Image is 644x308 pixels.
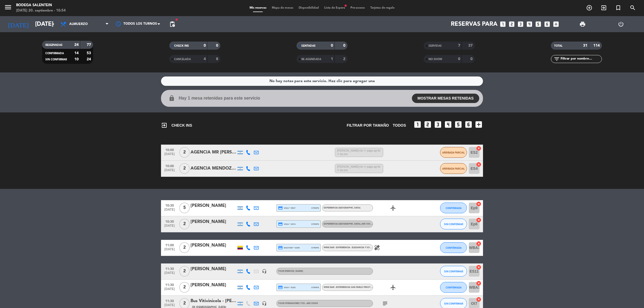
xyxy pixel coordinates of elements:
[169,95,175,101] i: lock
[476,241,481,246] i: cancel
[615,5,621,11] i: turned_in_not
[476,297,481,302] i: cancel
[179,282,190,293] span: 2
[630,5,636,11] i: search
[191,266,236,273] div: [PERSON_NAME]
[618,21,624,27] i: power_settings_new
[444,302,463,305] span: SIN CONFIRMAR
[191,149,236,156] div: AGENCIA MR [PERSON_NAME] (OUTBACK)
[179,242,190,253] span: 2
[262,269,267,274] i: headset_mic
[458,57,460,61] strong: 0
[163,152,176,159] span: [DATE]
[179,95,260,102] span: Hay 1 mesa retenidas para este servicio
[347,122,389,129] span: Filtrar por tamaño
[412,94,479,103] button: MOSTRAR MESAS RETENIDAS
[191,298,236,305] div: Bus Vitivinícola - [PERSON_NAME]
[163,287,176,294] span: [DATE]
[440,163,467,174] button: ARRIBADA PARCIAL
[163,298,176,304] span: 11:30
[579,21,586,27] span: print
[434,120,442,129] i: looks_3
[69,22,88,26] span: Almuerzo
[601,5,607,11] i: exit_to_app
[278,285,283,290] i: credit_card
[442,167,465,170] span: ARRIBADA PARCIAL
[191,242,236,249] div: [PERSON_NAME]
[458,44,460,47] strong: 7
[204,44,206,47] strong: 0
[175,18,178,21] span: fiber_manual_record
[50,21,56,27] i: arrow_drop_down
[16,3,66,8] div: Bodega Salentein
[382,300,388,307] i: subject
[179,163,190,174] span: 2
[393,122,406,129] span: TODOS
[179,147,190,158] span: 2
[508,21,515,28] i: looks_two
[278,302,318,305] span: Tour operadores tco.
[464,120,473,129] i: looks_6
[4,3,12,13] button: menu
[554,56,560,62] i: filter_list
[74,43,79,47] strong: 24
[446,207,462,210] span: CONFIRMADA
[413,120,422,129] i: looks_one
[278,222,283,226] i: credit_card
[517,21,524,28] i: looks_3
[163,281,176,288] span: 11:30
[216,44,219,47] strong: 0
[311,222,319,226] span: stripe
[344,4,347,7] span: fiber_manual_record
[468,44,474,47] strong: 37
[179,203,190,213] span: 5
[444,223,463,226] span: SIN CONFIRMAR
[4,18,32,30] i: [DATE]
[311,206,319,210] span: stripe
[16,8,66,13] div: [DATE] 20. septiembre - 10:54
[161,122,192,129] span: CHECK INS
[440,203,467,213] button: CONFIRMADA
[163,242,176,248] span: 11:00
[269,78,375,84] div: No hay notas para este servicio. Haz clic para agregar una
[247,6,269,9] span: Mis reservas
[74,57,79,61] strong: 10
[87,43,92,47] strong: 77
[324,286,377,288] span: WINE BAR - EXPERIENCIA SAN PABLO PINOT NOIR
[191,165,236,172] div: AGENCIA MENDOZA HOLIDAYS
[296,6,321,9] span: Disponibilidad
[476,201,481,207] i: cancel
[451,21,497,28] span: Reservas para
[374,244,380,251] i: healing
[161,122,167,129] i: exit_to_app
[305,302,318,305] span: , ARS 55000
[174,45,189,47] span: CHECK INS
[440,266,467,277] button: SIN CONFIRMAR
[360,223,373,225] span: , ARS 55000
[429,58,442,61] span: NO SHOW
[331,57,333,61] strong: 1
[179,219,190,229] span: 2
[348,6,368,9] span: Pre-acceso
[440,242,467,253] button: CONFIRMADA
[476,217,481,223] i: cancel
[324,207,360,209] span: Experiencia [GEOGRAPHIC_DATA]
[446,246,462,249] span: CONFIRMADA
[560,56,602,62] input: Filtrar por nombre...
[544,21,551,28] i: looks_6
[535,21,542,28] i: looks_5
[169,21,175,27] span: pending_actions
[301,45,316,47] span: SENTADAS
[174,58,191,61] span: CANCELADA
[324,247,411,249] span: WINE BAR - EXPERIENCIA - ELEGANCIA Y SOFISTICACIÓN [PERSON_NAME] DE UCO
[269,6,296,9] span: Mapa de mesas
[602,16,640,32] div: LOG OUT
[163,146,176,153] span: 10:00
[440,147,467,158] button: ARRIBADA PARCIAL
[278,206,283,210] i: credit_card
[262,301,267,306] i: headset_mic
[4,3,12,11] i: menu
[440,282,467,293] button: CONFIRMADA
[163,224,176,230] span: [DATE]
[163,202,176,208] span: 10:30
